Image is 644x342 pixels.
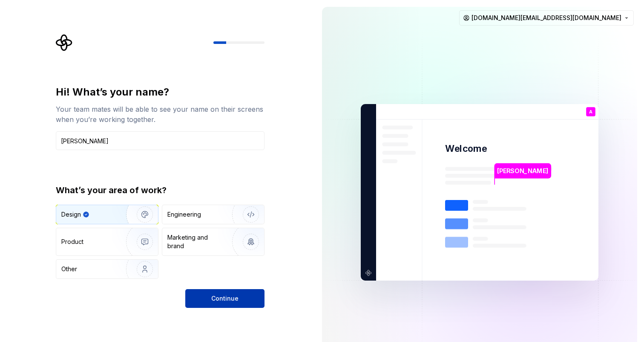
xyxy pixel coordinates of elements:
[61,210,81,219] div: Design
[56,184,264,196] div: What’s your area of work?
[56,34,73,51] svg: Supernova Logo
[56,104,264,125] div: Your team mates will be able to see your name on their screens when you’re working together.
[61,265,77,273] div: Other
[445,142,487,155] p: Welcome
[589,110,592,114] p: A
[211,294,239,303] span: Continue
[167,210,201,219] div: Engineering
[471,14,621,22] span: [DOMAIN_NAME][EMAIL_ADDRESS][DOMAIN_NAME]
[167,233,225,250] div: Marketing and brand
[497,166,548,176] p: [PERSON_NAME]
[459,10,634,26] button: [DOMAIN_NAME][EMAIL_ADDRESS][DOMAIN_NAME]
[56,85,264,99] div: Hi! What’s your name?
[61,238,83,246] div: Product
[56,131,264,150] input: Han Solo
[185,289,264,308] button: Continue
